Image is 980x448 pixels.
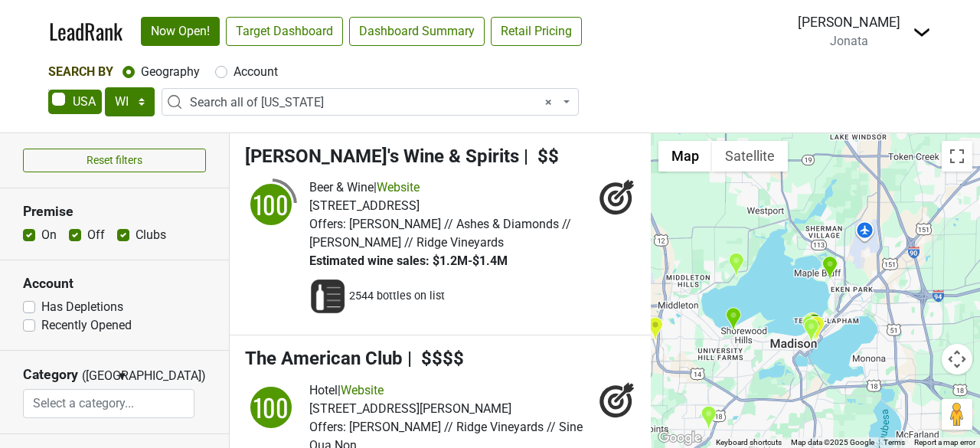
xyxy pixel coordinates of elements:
[82,367,113,389] span: ([GEOGRAPHIC_DATA])
[23,204,206,220] h3: Premise
[248,181,294,227] div: 100
[309,178,591,197] div: |
[655,428,705,448] a: Open this area in Google Maps (opens a new window)
[245,381,297,433] img: quadrant_split.svg
[712,141,788,172] button: Show satellite imagery
[808,316,825,341] div: Tempest Oyster Bar
[87,226,105,244] label: Off
[806,313,822,338] div: L'Etoile
[141,63,200,81] label: Geography
[349,289,445,304] span: 2544 bottles on list
[716,437,782,448] button: Keyboard shortcuts
[245,348,403,369] span: The American Club
[728,252,744,277] div: Bishops Bay Country Club
[803,318,819,343] div: Tornado Steak House
[798,12,900,32] div: [PERSON_NAME]
[24,389,194,418] input: Select a category...
[884,438,905,446] a: Terms (opens in new tab)
[136,226,166,244] label: Clubs
[226,17,343,46] a: Target Dashboard
[491,17,582,46] a: Retail Pricing
[245,146,519,167] span: [PERSON_NAME]'s Wine & Spirits
[942,399,972,430] button: Drag Pegman onto the map to open Street View
[349,17,485,46] a: Dashboard Summary
[23,276,206,292] h3: Account
[248,384,294,430] div: 100
[23,367,78,383] h3: Category
[234,63,278,81] label: Account
[190,93,560,112] span: Search all of Wisconsin
[309,420,346,434] span: Offers:
[791,438,874,446] span: Map data ©2025 Google
[804,312,820,337] div: Draper Brothers Chophouse
[309,217,571,250] span: [PERSON_NAME] // Ashes & Diamonds // [PERSON_NAME] // Ridge Vineyards
[545,93,552,112] span: Remove all items
[309,401,511,416] span: [STREET_ADDRESS][PERSON_NAME]
[807,316,823,341] div: Johnny Delmonico's Steakhouse
[48,64,113,79] span: Search By
[41,316,132,335] label: Recently Opened
[309,198,420,213] span: [STREET_ADDRESS]
[116,369,128,383] span: ▼
[41,298,123,316] label: Has Depletions
[162,88,579,116] span: Search all of Wisconsin
[822,256,838,281] div: Maple Bluff Country Club
[647,316,663,342] div: Eno Vino Wine Bar & Bistro
[524,146,559,167] span: | $$
[725,307,741,332] div: Blackhawk Country Club
[341,383,384,397] a: Website
[942,344,972,374] button: Map camera controls
[407,348,464,369] span: | $$$$
[309,278,346,315] img: Wine List
[655,428,705,448] img: Google
[701,405,717,430] div: Steve's Wine Beer Spirits
[802,313,818,338] div: Rare Steakhouse - Madison
[658,141,712,172] button: Show street map
[802,315,818,340] div: Graft
[309,253,508,268] span: Estimated wine sales: $1.2M-$1.4M
[49,15,122,47] a: LeadRank
[830,34,868,48] span: Jonata
[309,381,591,400] div: |
[914,438,975,446] a: Report a map error
[141,17,220,46] a: Now Open!
[23,149,206,172] button: Reset filters
[309,217,346,231] span: Offers:
[942,141,972,172] button: Toggle fullscreen view
[245,178,297,231] img: quadrant_split.svg
[41,226,57,244] label: On
[913,23,931,41] img: Dropdown Menu
[309,383,338,397] span: Hotel
[377,180,420,195] a: Website
[309,180,374,195] span: Beer & Wine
